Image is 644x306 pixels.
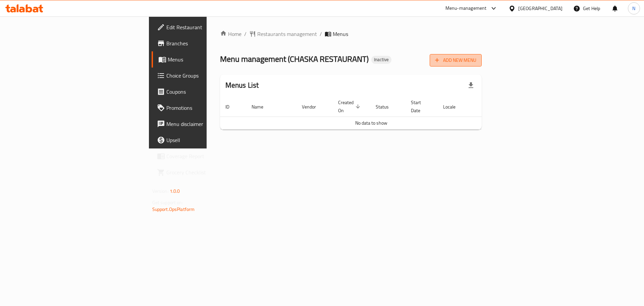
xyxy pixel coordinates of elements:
span: Restaurants management [257,30,317,38]
span: Upsell [166,136,251,144]
div: Export file [463,77,479,93]
a: Menu disclaimer [152,116,257,132]
span: Get support on: [152,198,183,207]
a: Support.OpsPlatform [152,205,195,214]
span: Grocery Checklist [166,168,251,176]
span: Choice Groups [166,72,251,80]
div: Inactive [371,56,391,64]
li: / [320,30,322,38]
span: Menu management ( CHASKA RESTAURANT ) [220,51,369,67]
span: Promotions [166,104,251,112]
span: Version: [152,187,169,195]
span: Vendor [302,103,325,111]
span: Inactive [371,57,391,62]
h2: Menus List [225,80,259,90]
a: Edit Restaurant [152,19,257,35]
a: Restaurants management [249,30,317,38]
table: enhanced table [220,96,523,130]
span: Branches [166,39,251,47]
span: Created On [338,98,362,115]
a: Promotions [152,100,257,116]
a: Upsell [152,132,257,148]
a: Branches [152,35,257,51]
nav: breadcrumb [220,30,482,38]
span: Status [376,103,397,111]
a: Menus [152,51,257,68]
a: Choice Groups [152,68,257,84]
div: [GEOGRAPHIC_DATA] [518,5,562,12]
span: Coverage Report [166,152,251,160]
span: Menus [333,30,348,38]
span: Add New Menu [435,56,476,64]
span: Edit Restaurant [166,23,251,31]
span: Name [252,103,272,111]
span: Locale [443,103,464,111]
span: Menu disclaimer [166,120,251,128]
button: Add New Menu [430,54,482,67]
span: ID [225,103,238,111]
th: Actions [472,96,523,117]
a: Coupons [152,84,257,100]
span: 1.0.0 [170,187,180,195]
span: N [632,5,635,12]
div: Menu-management [445,4,487,12]
span: Coupons [166,88,251,96]
a: Grocery Checklist [152,164,257,180]
span: Start Date [411,98,430,115]
a: Coverage Report [152,148,257,164]
span: Menus [168,55,251,63]
span: No data to show [355,119,387,127]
